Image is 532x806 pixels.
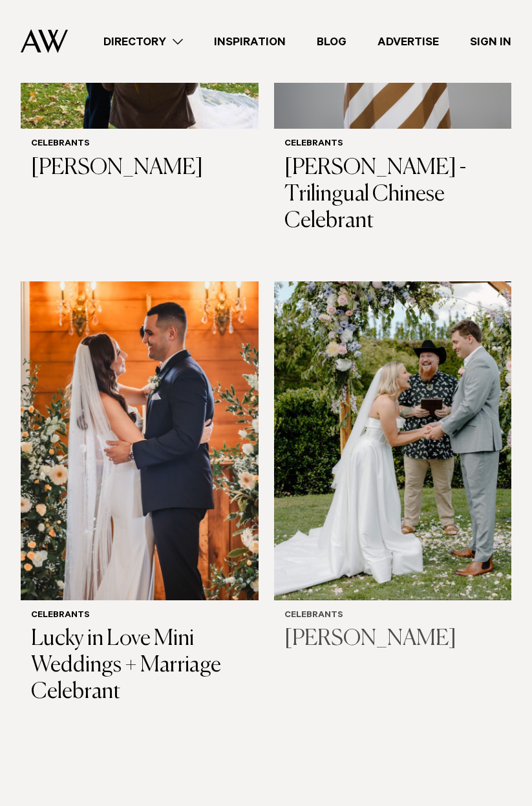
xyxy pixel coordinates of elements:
[21,281,259,716] a: Auckland Weddings Celebrants | Lucky in Love Mini Weddings + Marriage Celebrant Celebrants Lucky ...
[88,33,198,50] a: Directory
[284,611,502,622] h6: Celebrants
[31,611,248,622] h6: Celebrants
[284,626,502,653] h3: [PERSON_NAME]
[31,155,248,182] h3: [PERSON_NAME]
[21,29,68,53] img: Auckland Weddings Logo
[198,33,301,50] a: Inspiration
[301,33,362,50] a: Blog
[362,33,454,50] a: Advertise
[31,626,248,705] h3: Lucky in Love Mini Weddings + Marriage Celebrant
[21,281,259,600] img: Auckland Weddings Celebrants | Lucky in Love Mini Weddings + Marriage Celebrant
[284,155,502,234] h3: [PERSON_NAME] - Trilingual Chinese Celebrant
[31,139,248,150] h6: Celebrants
[284,139,502,150] h6: Celebrants
[274,281,512,664] a: Auckland Weddings Celebrants | Lee Weir Celebrants [PERSON_NAME]
[274,281,512,600] img: Auckland Weddings Celebrants | Lee Weir
[454,33,527,50] a: Sign In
